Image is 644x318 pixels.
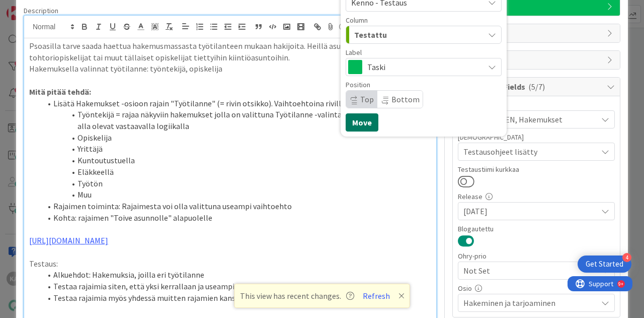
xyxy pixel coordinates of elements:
[528,82,545,92] span: ( 5/7 )
[354,28,387,41] span: Testattu
[41,98,431,109] li: Lisätä Hakemukset -osioon rajain "Työtilanne" (= rivin otsikko). Vaihtoehtoina rivillä
[41,281,431,292] li: Testaa rajaimia siten, että yksi kerrallaan ja useampi samaan aikaan
[360,94,374,104] span: Top
[458,101,615,108] div: Testaus
[473,81,602,93] span: Custom Fields
[346,17,368,24] span: Column
[346,113,378,132] button: Move
[41,132,431,144] li: Opiskelija
[622,253,631,262] div: 4
[41,189,431,201] li: Muu
[458,252,615,260] div: Ohry-prio
[391,94,420,104] span: Bottom
[458,166,615,173] div: Testaustiimi kurkkaa
[41,155,431,166] li: Kuntoutustuella
[463,264,592,278] span: Not Set
[29,235,108,245] a: [URL][DOMAIN_NAME]
[346,49,362,56] span: Label
[473,54,602,66] span: Block
[29,258,431,270] p: Testaus:
[41,269,431,281] li: Alkuehdot: Hakemuksia, joilla eri työtilanne
[41,212,431,224] li: Kohta: rajaimen "Toive asunnolle" alapuolelle
[473,1,602,13] span: Taski
[41,109,431,132] li: Työntekijä = rajaa näkyviin hakemukset jolla on valittuna Työtilanne -valintaan "Työntekijä" (muu...
[29,63,431,75] p: Hakemuksella valinnat työtilanne: työntekijä, opiskelija
[458,225,615,232] div: Blogautettu
[41,143,431,155] li: Yrittäjä
[51,4,56,12] div: 9+
[367,60,479,74] span: Taski
[458,193,615,200] div: Release
[458,285,615,292] div: Osio
[346,26,502,44] button: Testattu
[29,40,431,63] p: Psoasilla tarve saada haettua hakemusmassasta työtilanteen mukaan hakijoita. Heillä asutetaan työ...
[240,290,354,302] span: This view has recent changes.
[346,81,370,88] span: Position
[578,256,631,273] div: Open Get Started checklist, remaining modules: 4
[21,2,46,14] span: Support
[24,6,58,15] span: Description
[458,134,615,141] div: [DEMOGRAPHIC_DATA]
[41,201,431,212] li: Rajaimen toiminta: Rajaimesta voi olla valittuna useampi vaihtoehto
[463,113,597,125] span: ASUTTAMINEN, Hakemukset
[41,178,431,189] li: Työtön
[463,297,597,309] span: Hakeminen ja tarjoaminen
[586,259,623,269] div: Get Started
[473,27,602,39] span: Dates
[29,87,91,97] strong: Mitä pitää tehdä:
[41,292,431,304] li: Testaa rajaimia myös yhdessä muitten rajamien kanssa
[41,166,431,178] li: Eläkkeellä
[359,289,393,302] button: Refresh
[463,205,597,217] span: [DATE]
[463,146,597,158] span: Testausohjeet lisätty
